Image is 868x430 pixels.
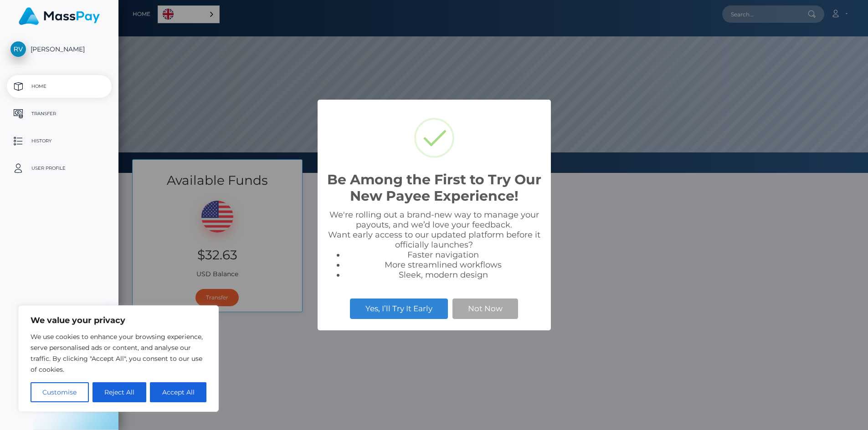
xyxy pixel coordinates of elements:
span: [PERSON_NAME] [7,45,112,53]
p: User Profile [10,162,108,175]
h2: Be Among the First to Try Our New Payee Experience! [327,172,542,204]
img: MassPay [19,7,100,25]
p: Transfer [10,107,108,121]
button: Accept All [150,382,206,402]
li: More streamlined workflows [345,260,542,270]
p: History [10,134,108,148]
button: Yes, I’ll Try It Early [350,298,448,319]
button: Not Now [452,298,518,319]
p: We use cookies to enhance your browsing experience, serve personalised ads or content, and analys... [31,331,206,375]
p: Home [10,80,108,93]
button: Customise [31,382,89,402]
p: We value your privacy [31,315,206,326]
div: We value your privacy [18,305,219,412]
div: We're rolling out a brand-new way to manage your payouts, and we’d love your feedback. Want early... [327,210,542,280]
li: Sleek, modern design [345,270,542,280]
button: Reject All [92,382,147,402]
li: Faster navigation [345,250,542,260]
